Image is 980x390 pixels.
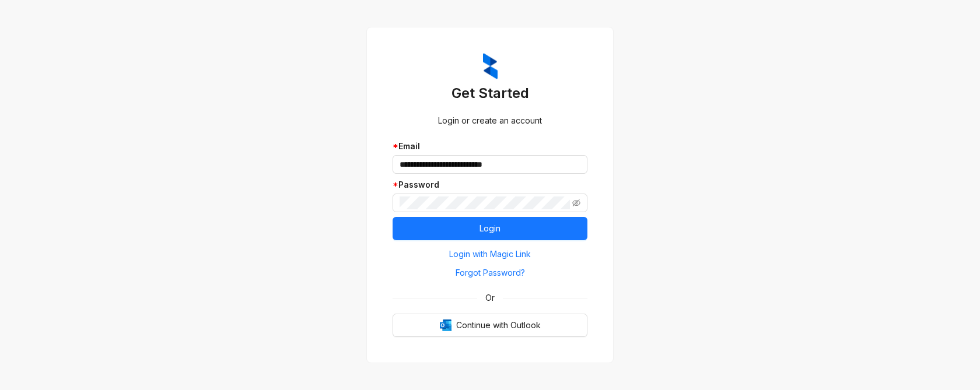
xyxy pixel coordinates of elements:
span: Forgot Password? [456,266,525,279]
button: Forgot Password? [393,263,587,282]
div: Email [393,140,587,153]
span: Login with Magic Link [449,248,531,261]
button: Login with Magic Link [393,245,587,263]
img: ZumaIcon [483,53,498,80]
button: Login [393,217,587,240]
span: Continue with Outlook [456,319,541,332]
div: Login or create an account [393,114,587,127]
button: OutlookContinue with Outlook [393,314,587,337]
img: Outlook [440,319,452,331]
h3: Get Started [393,84,587,103]
span: Or [477,291,503,304]
div: Password [393,178,587,191]
span: Login [480,222,501,235]
span: eye-invisible [572,199,580,207]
